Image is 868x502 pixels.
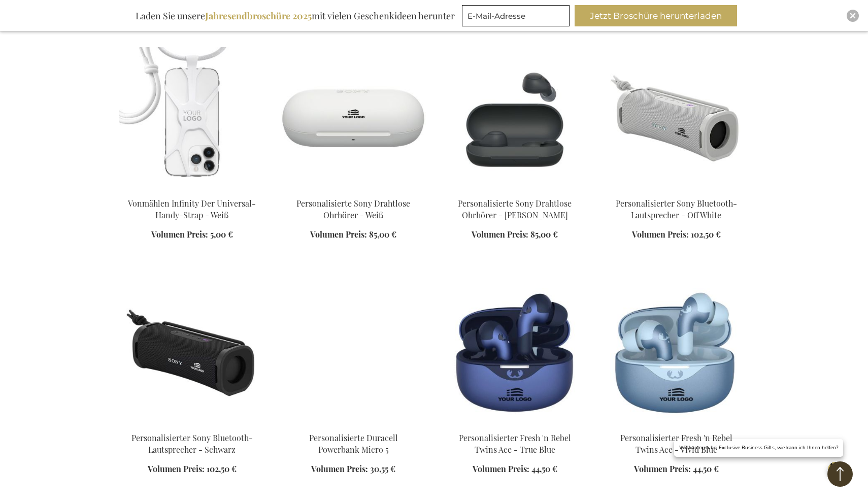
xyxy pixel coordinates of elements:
[310,229,367,240] span: Volumen Preis:
[119,185,264,195] a: Vonmählen Infinity Der Universal-Handy-Strap - Weiß
[604,47,749,189] img: Personalised Sony Bluetooth Speaker - Off White
[151,229,233,241] a: Volumen Preis: 5,00 €
[575,5,737,26] button: Jetzt Broschüre herunterladen
[634,463,691,474] span: Volumen Preis:
[309,432,398,455] a: Personalisierte Duracell Powerbank Micro 5
[462,5,570,26] input: E-Mail-Adresse
[207,463,237,474] span: 102,50 €
[634,463,719,475] a: Volumen Preis: 44,50 €
[604,282,749,424] img: Personalised Fresh 'n Rebel Twins Ace - Vivid Blue
[119,282,264,424] img: Personalised Sony Bluetooth Speaker ULT Field 1 - Black
[473,463,557,475] a: Volumen Preis: 44,50 €
[205,10,312,22] b: Jahresendbroschüre 2025
[604,185,749,195] a: Personalised Sony Bluetooth Speaker - Off White
[131,5,459,26] div: Laden Sie unsere mit vielen Geschenkideen herunter
[850,13,856,19] img: Close
[210,229,233,240] span: 5,00 €
[531,463,557,474] span: 44,50 €
[473,463,529,474] span: Volumen Preis:
[632,229,689,240] span: Volumen Preis:
[131,432,253,455] a: Personalisierter Sony Bluetooth-Lautsprecher - Schwarz
[148,463,205,474] span: Volumen Preis:
[369,229,396,240] span: 85,00 €
[616,198,737,220] a: Personalisierter Sony Bluetooth-Lautsprecher - Off White
[281,47,426,189] img: Personalised Sony Wireless Earbuds - White
[281,420,426,429] a: Personalised Duracell Powerbank Micro 5
[442,47,587,189] img: Personalisierte Sony Drahtlose Ohrhörer - Schwarz
[691,229,721,240] span: 102,50 €
[693,463,719,474] span: 44,50 €
[847,10,859,22] div: Close
[604,420,749,429] a: Personalised Fresh 'n Rebel Twins Ace - Vivid Blue
[310,229,396,241] a: Volumen Preis: 85,00 €
[119,47,264,189] img: Vonmählen Infinity Der Universal-Handy-Strap - Weiß
[459,432,571,455] a: Personalisierter Fresh 'n Rebel Twins Ace - True Blue
[442,185,587,195] a: Personalised Sony Wireless Earbuds - Black
[620,432,732,455] a: Personalisierter Fresh 'n Rebel Twins Ace - Vivid Blue
[281,185,426,195] a: Personalised Sony Wireless Earbuds - White
[442,420,587,429] a: Personalised Fresh 'n Rebel Twins Ace - True Blue
[311,463,368,474] span: Volumen Preis:
[148,463,237,475] a: Volumen Preis: 102,50 €
[151,229,208,240] span: Volumen Preis:
[462,5,573,29] form: marketing offers and promotions
[442,282,587,424] img: Personalised Fresh 'n Rebel Twins Ace - True Blue
[311,463,395,475] a: Volumen Preis: 30,55 €
[632,229,721,241] a: Volumen Preis: 102,50 €
[296,198,410,220] a: Personalisierte Sony Drahtlose Ohrhörer - Weiß
[370,463,395,474] span: 30,55 €
[281,282,426,424] img: Personalised Duracell Powerbank Micro 5
[128,198,256,220] a: Vonmählen Infinity Der Universal-Handy-Strap - Weiß
[119,420,264,429] a: Personalised Sony Bluetooth Speaker ULT Field 1 - Black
